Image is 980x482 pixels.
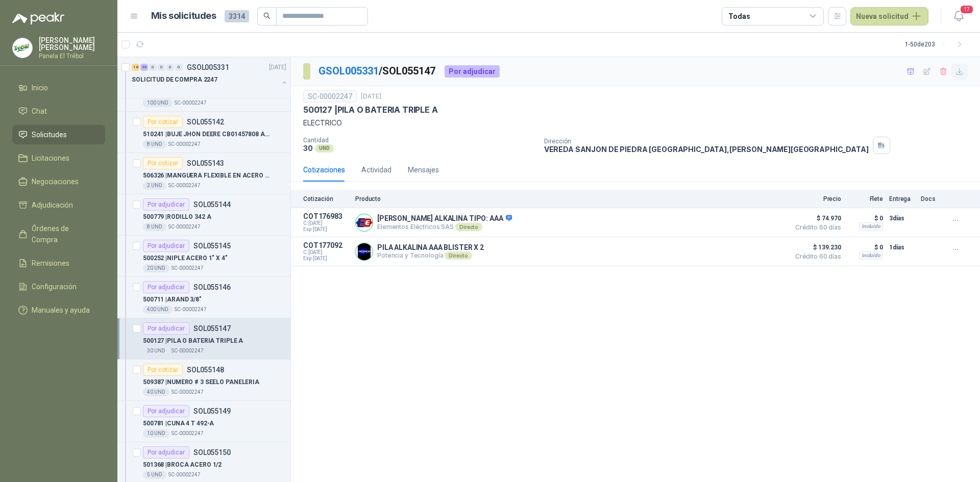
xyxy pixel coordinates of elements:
div: SC-00002247 [303,90,357,103]
p: 1 días [889,241,915,253]
div: Todas [728,11,750,22]
p: COT177092 [303,241,349,249]
div: 20 UND [143,264,169,272]
div: Por adjudicar [445,65,500,78]
p: SC-00002247 [168,182,201,190]
span: Manuales y ayuda [32,305,90,316]
p: SOL055143 [187,160,224,167]
span: Negociaciones [32,176,79,187]
span: Remisiones [32,258,69,269]
div: 40 UND [143,388,169,396]
span: Crédito 60 días [790,224,841,231]
a: Adjudicación [12,195,105,215]
span: C: [DATE] [303,249,349,256]
span: 3314 [225,10,249,22]
p: [PERSON_NAME] [PERSON_NAME] [39,37,105,51]
a: Por cotizarSOL055143506326 |MANGUERA FLEXIBLE EN ACERO INOXIDABLE 1"X 0.60 MTS ACOP.HH1.1/16 RECT... [117,153,290,194]
p: SC-00002247 [168,140,201,148]
a: Configuración [12,277,105,296]
div: Por adjudicar [143,198,189,211]
span: C: [DATE] [303,220,349,226]
button: Nueva solicitud [850,7,928,26]
p: [DATE] [361,92,381,102]
img: Company Logo [356,214,373,231]
a: Por cotizarSOL055148509387 |NUMERO # 3 SEELO PANELERIA40 UNDSC-00002247 [117,360,290,401]
a: Por adjudicarSOL055146500711 |ARAND 3/8"400 UNDSC-00002247 [117,277,290,318]
div: Incluido [859,222,883,231]
a: Órdenes de Compra [12,219,105,249]
a: Remisiones [12,253,105,273]
span: Órdenes de Compra [32,223,95,245]
p: 500127 | PILA O BATERIA TRIPLE A [143,336,243,346]
p: 500781 | CUNA 4 T 492-A [143,419,214,428]
a: Por adjudicarSOL055145500252 |NIPLE ACERO 1" X 4"20 UNDSC-00002247 [117,236,290,277]
img: Logo peakr [12,12,64,24]
a: Solicitudes [12,125,105,144]
span: Exp: [DATE] [303,226,349,233]
div: 1 - 50 de 203 [905,36,968,53]
div: 0 [166,64,174,71]
p: SOL055145 [193,242,231,249]
div: UND [315,144,334,153]
div: 0 [149,64,157,71]
div: 36 [140,64,148,71]
p: Dirección [544,138,869,145]
p: 500252 | NIPLE ACERO 1" X 4" [143,253,228,263]
div: Directo [455,223,482,231]
div: Por cotizar [143,116,183,128]
span: Solicitudes [32,129,67,140]
p: SOL055146 [193,284,231,291]
a: Por adjudicarSOL055149500781 |CUNA 4 T 492-A10 UNDSC-00002247 [117,401,290,442]
button: 17 [949,7,968,26]
p: SOL055148 [187,366,224,373]
div: Por adjudicar [143,405,189,417]
div: Por adjudicar [143,281,189,293]
div: Mensajes [408,164,439,175]
p: SOL055144 [193,201,231,208]
p: SOL055149 [193,408,231,415]
p: 500779 | RODILLO 342 A [143,212,211,222]
p: 30 [303,144,313,153]
p: [DATE] [269,63,286,72]
p: 506326 | MANGUERA FLEXIBLE EN ACERO INOXIDABLE 1"X 0.60 MTS ACOP.HH1.1/16 RECTO GIRATORIO 200 BAR... [143,171,270,181]
p: SOL055142 [187,118,224,125]
p: SC-00002247 [171,388,204,396]
p: SC-00002247 [171,429,204,438]
div: Directo [445,251,472,260]
p: ELECTRICO [303,117,968,129]
div: 0 [158,64,165,71]
span: Exp: [DATE] [303,256,349,262]
p: $ 0 [847,212,883,224]
div: Por adjudicar [143,240,189,252]
img: Company Logo [356,243,373,260]
div: 30 UND [143,347,169,355]
div: 10 UND [143,429,169,438]
span: Chat [32,106,47,117]
p: Elementos Eléctricos SAS [377,223,512,231]
p: Entrega [889,195,915,202]
span: $ 139.230 [790,241,841,253]
span: 17 [960,5,974,14]
div: 0 [175,64,183,71]
h1: Mis solicitudes [151,9,216,23]
div: Incluido [859,251,883,260]
a: Licitaciones [12,148,105,168]
div: 18 [132,64,139,71]
p: Docs [921,195,941,202]
p: Precio [790,195,841,202]
p: Cantidad [303,137,536,144]
p: SOL055150 [193,449,231,456]
a: Por adjudicarSOL055144500779 |RODILLO 342 A8 UNDSC-00002247 [117,194,290,236]
div: 100 UND [143,99,173,107]
a: 18 36 0 0 0 0 GSOL005331[DATE] SOLICITUD DE COMPRA 2247 [132,61,288,94]
span: search [263,12,271,19]
p: PILA ALKALINA AAA BLISTER X 2 [377,243,484,251]
p: SC-00002247 [175,99,207,107]
a: Negociaciones [12,172,105,191]
p: SC-00002247 [171,264,204,272]
span: Crédito 60 días [790,253,841,260]
div: Actividad [361,164,391,175]
p: 500127 | PILA O BATERIA TRIPLE A [303,105,437,115]
p: Flete [847,195,883,202]
p: 500711 | ARAND 3/8" [143,295,202,305]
